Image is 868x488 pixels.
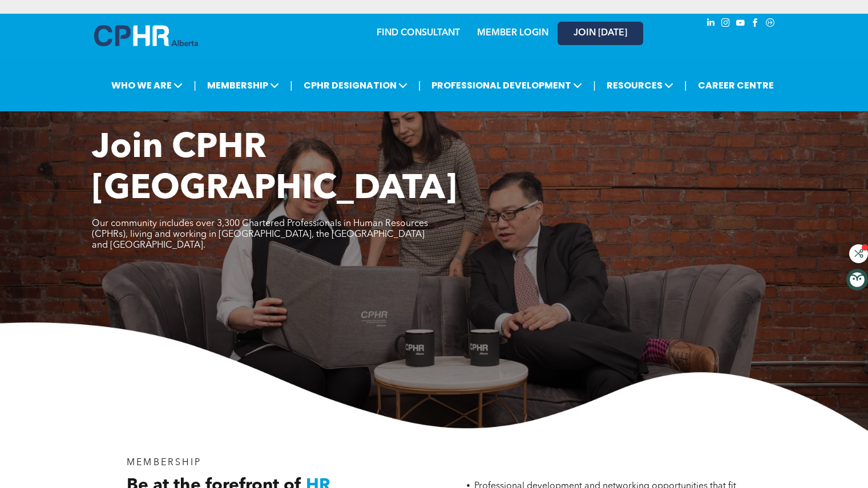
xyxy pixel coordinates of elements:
[684,74,687,97] li: |
[603,75,677,96] span: RESOURCES
[720,17,732,32] a: instagram
[428,75,586,96] span: PROFESSIONAL DEVELOPMENT
[127,458,201,467] span: MEMBERSHIP
[204,75,282,96] span: MEMBERSHIP
[193,74,196,97] li: |
[477,29,548,38] a: MEMBER LOGIN
[300,75,411,96] span: CPHR DESIGNATION
[558,22,643,45] a: JOIN [DATE]
[593,74,596,97] li: |
[705,17,717,32] a: linkedin
[749,17,762,32] a: facebook
[290,74,293,97] li: |
[695,75,777,96] a: CAREER CENTRE
[418,74,421,97] li: |
[764,17,777,32] a: Social network
[94,25,198,46] img: A blue and white logo for cp alberta
[92,131,457,207] span: Join CPHR [GEOGRAPHIC_DATA]
[734,17,747,32] a: youtube
[108,75,186,96] span: WHO WE ARE
[574,28,627,39] span: JOIN [DATE]
[377,29,460,38] a: FIND CONSULTANT
[92,219,428,250] span: Our community includes over 3,300 Chartered Professionals in Human Resources (CPHRs), living and ...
